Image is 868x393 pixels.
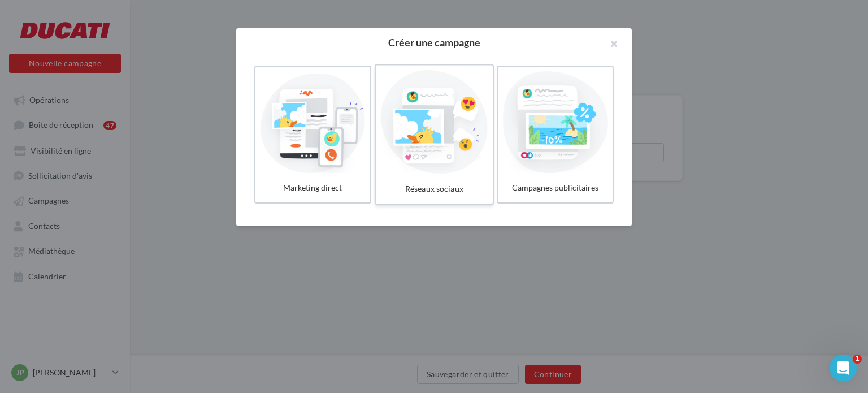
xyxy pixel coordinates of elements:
[254,37,614,47] h2: Créer une campagne
[502,178,608,198] div: Campagnes publicitaires
[830,355,857,382] iframe: Intercom live chat
[853,355,862,364] span: 1
[380,179,488,200] div: Réseaux sociaux
[260,178,366,198] div: Marketing direct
